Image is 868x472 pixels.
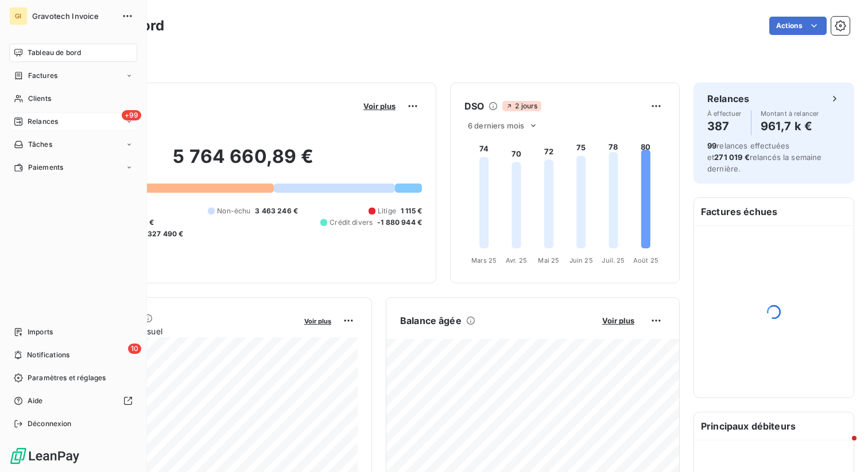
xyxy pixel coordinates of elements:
[377,217,422,228] span: -1 880 944 €
[714,153,749,162] span: 271 019 €
[32,11,115,21] span: Gravotech Invoice
[28,139,52,150] span: Tâches
[707,141,716,150] span: 99
[65,325,296,337] span: Chiffre d'affaires mensuel
[694,412,854,440] h6: Principaux débiteurs
[28,373,106,383] span: Paramètres et réglages
[363,102,396,111] span: Voir plus
[378,206,396,216] span: Litige
[401,206,422,216] span: 1 115 €
[9,7,28,25] div: GI
[28,116,58,127] span: Relances
[471,256,497,264] tspan: Mars 25
[761,117,819,135] h4: 961,7 k €
[464,99,484,113] h6: DSO
[217,206,250,216] span: Non-échu
[468,121,524,130] span: 6 derniers mois
[707,117,742,135] h4: 387
[569,256,593,264] tspan: Juin 25
[707,92,749,106] h6: Relances
[9,369,137,387] a: Paramètres et réglages
[9,67,137,85] a: Factures
[9,323,137,341] a: Imports
[707,141,822,173] span: relances effectuées et relancés la semaine dernière.
[122,110,141,120] span: +99
[602,316,634,325] span: Voir plus
[28,71,57,81] span: Factures
[506,256,527,264] tspan: Avr. 25
[9,392,137,410] a: Aide
[28,162,63,173] span: Paiements
[829,433,857,461] iframe: Intercom live chat
[128,344,141,354] span: 10
[28,48,81,58] span: Tableau de bord
[28,327,53,337] span: Imports
[9,89,137,108] a: Clients
[9,112,137,131] a: +99Relances
[599,315,638,326] button: Voir plus
[330,217,373,228] span: Crédit divers
[65,145,422,180] h2: 5 764 660,89 €
[769,17,827,35] button: Actions
[28,396,43,406] span: Aide
[538,256,559,264] tspan: Mai 25
[304,317,331,325] span: Voir plus
[694,198,854,225] h6: Factures échues
[9,158,137,177] a: Paiements
[400,314,462,327] h6: Balance âgée
[9,135,137,154] a: Tâches
[28,93,51,104] span: Clients
[502,101,541,111] span: 2 jours
[255,206,298,216] span: 3 463 246 €
[27,350,69,360] span: Notifications
[9,447,80,465] img: Logo LeanPay
[9,44,137,62] a: Tableau de bord
[707,110,742,117] span: À effectuer
[301,315,335,326] button: Voir plus
[602,256,625,264] tspan: Juil. 25
[360,101,399,111] button: Voir plus
[761,110,819,117] span: Montant à relancer
[144,229,184,239] span: -327 490 €
[28,419,72,429] span: Déconnexion
[633,256,658,264] tspan: Août 25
